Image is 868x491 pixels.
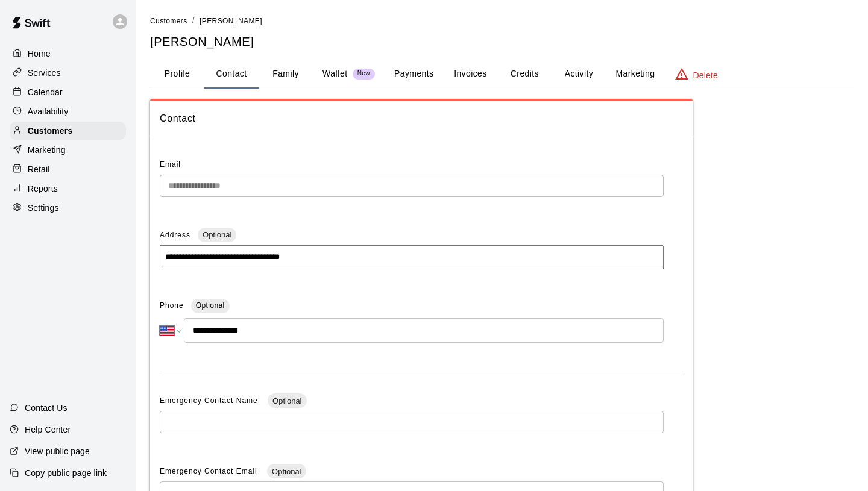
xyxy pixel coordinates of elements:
a: Customers [150,16,187,25]
p: Help Center [25,424,71,436]
p: Wallet [322,67,348,80]
span: Address [160,231,190,239]
p: Delete [693,69,718,81]
p: Calendar [28,86,63,98]
button: Credits [497,60,552,89]
p: View public page [25,445,90,457]
a: Home [10,45,126,63]
div: The email of an existing customer can only be changed by the customer themselves at https://book.... [160,175,664,197]
span: Contact [160,111,683,127]
p: Availability [28,105,69,117]
p: Marketing [28,144,66,156]
a: Customers [10,122,126,140]
a: Availability [10,102,126,120]
a: Retail [10,160,126,178]
span: Optional [198,230,236,239]
p: Copy public page link [25,467,107,479]
p: Settings [28,202,59,214]
button: Family [259,60,313,89]
button: Activity [552,60,606,89]
button: Payments [385,60,443,89]
p: Home [28,48,51,60]
span: [PERSON_NAME] [200,17,262,25]
p: Retail [28,163,50,175]
p: Customers [28,125,72,137]
li: / [192,14,195,27]
span: New [353,70,375,78]
a: Marketing [10,141,126,159]
span: Emergency Contact Name [160,396,260,405]
h5: [PERSON_NAME] [150,34,854,50]
nav: breadcrumb [150,14,854,28]
a: Reports [10,180,126,198]
a: Services [10,64,126,82]
span: Optional [196,301,225,310]
button: Contact [204,60,259,89]
span: Emergency Contact Email [160,467,260,475]
button: Marketing [606,60,664,89]
a: Settings [10,199,126,217]
span: Optional [268,396,306,405]
p: Services [28,67,61,79]
div: basic tabs example [150,60,854,89]
span: Optional [267,467,306,476]
a: Calendar [10,83,126,101]
span: Phone [160,296,184,316]
span: Customers [150,17,187,25]
span: Email [160,160,181,169]
button: Profile [150,60,204,89]
p: Contact Us [25,402,68,414]
p: Reports [28,183,58,195]
button: Invoices [443,60,497,89]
